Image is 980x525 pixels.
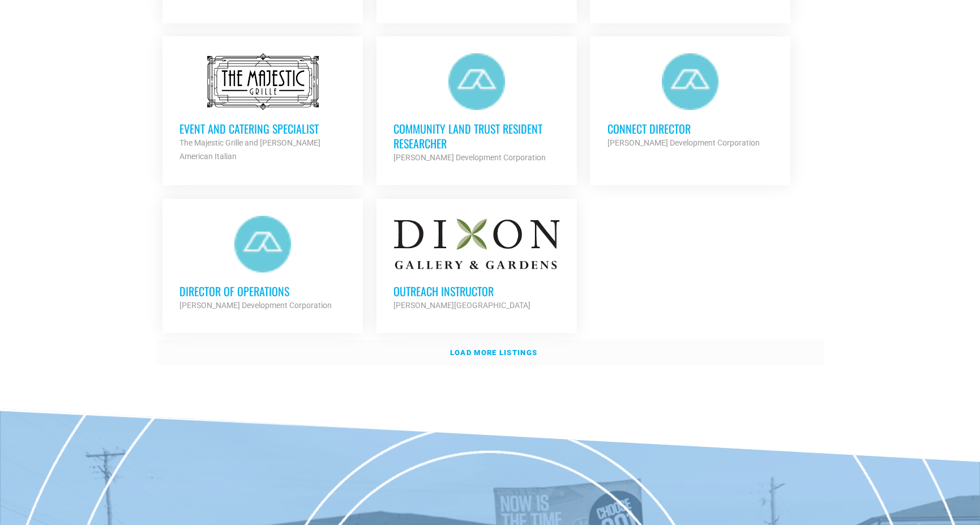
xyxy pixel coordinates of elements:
[179,138,320,161] strong: The Majestic Grille and [PERSON_NAME] American Italian
[393,301,530,310] strong: [PERSON_NAME][GEOGRAPHIC_DATA]
[179,121,346,136] h3: Event and Catering Specialist
[393,153,546,162] strong: [PERSON_NAME] Development Corporation
[607,121,773,136] h3: Connect Director
[393,121,560,151] h3: Community Land Trust Resident Researcher
[607,138,759,147] strong: [PERSON_NAME] Development Corporation
[179,301,332,310] strong: [PERSON_NAME] Development Corporation
[393,284,560,298] h3: Outreach Instructor
[376,36,577,181] a: Community Land Trust Resident Researcher [PERSON_NAME] Development Corporation
[179,284,346,298] h3: Director of Operations
[590,36,790,167] a: Connect Director [PERSON_NAME] Development Corporation
[450,348,537,357] strong: Load more listings
[156,340,824,366] a: Load more listings
[162,199,363,329] a: Director of Operations [PERSON_NAME] Development Corporation
[162,36,363,180] a: Event and Catering Specialist The Majestic Grille and [PERSON_NAME] American Italian
[376,199,577,329] a: Outreach Instructor [PERSON_NAME][GEOGRAPHIC_DATA]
